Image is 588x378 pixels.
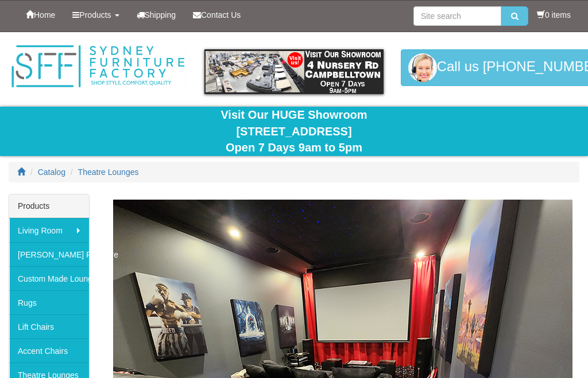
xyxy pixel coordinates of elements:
[9,194,89,218] div: Products
[9,218,89,242] a: Living Room
[9,242,89,266] a: [PERSON_NAME] Furniture
[145,10,176,20] span: Shipping
[184,1,249,29] a: Contact Us
[9,44,187,89] img: Sydney Furniture Factory
[537,9,571,21] li: 0 items
[413,6,501,26] input: Site search
[204,49,383,94] img: showroom.gif
[9,314,89,338] a: Lift Chairs
[128,1,185,29] a: Shipping
[9,266,89,290] a: Custom Made Lounges
[9,290,89,314] a: Rugs
[9,338,89,363] a: Accent Chairs
[201,10,241,20] span: Contact Us
[79,10,111,20] span: Products
[64,1,127,29] a: Products
[78,167,139,177] a: Theatre Lounges
[9,107,579,156] div: Visit Our HUGE Showroom [STREET_ADDRESS] Open 7 Days 9am to 5pm
[38,167,65,177] a: Catalog
[17,1,64,29] a: Home
[34,10,55,20] span: Home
